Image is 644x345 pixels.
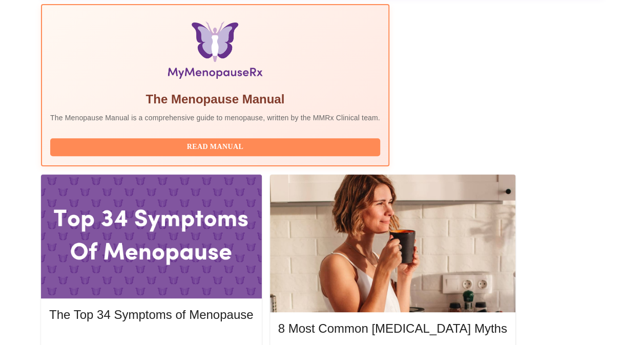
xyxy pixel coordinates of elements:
[60,141,370,154] span: Read Manual
[50,142,383,150] a: Read Manual
[49,307,253,323] h5: The Top 34 Symptoms of Menopause
[50,113,380,123] p: The Menopause Manual is a comprehensive guide to menopause, written by the MMRx Clinical team.
[50,138,380,156] button: Read Manual
[278,320,507,337] h5: 8 Most Common [MEDICAL_DATA] Myths
[50,91,380,107] h5: The Menopause Manual
[49,336,256,344] a: Read More
[102,21,327,83] img: Menopause Manual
